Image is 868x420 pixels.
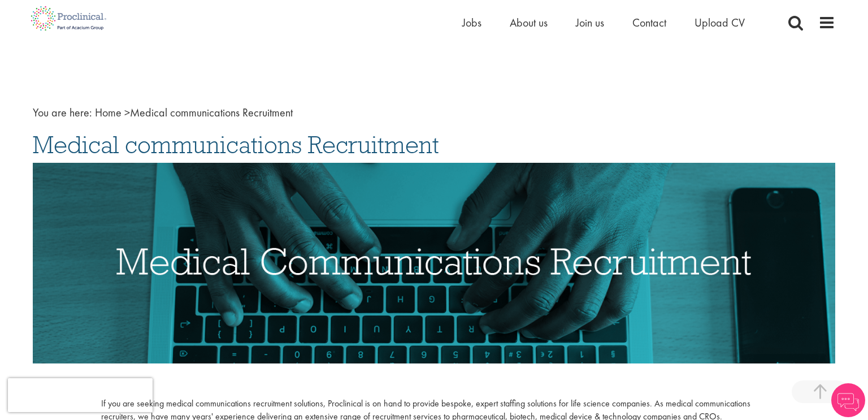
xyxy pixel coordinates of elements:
a: breadcrumb link to Home [95,105,121,120]
a: Join us [576,15,604,30]
span: Medical communications Recruitment [95,105,293,120]
a: Jobs [462,15,481,30]
a: Upload CV [695,15,745,30]
span: Medical communications Recruitment [33,129,439,160]
a: About us [510,15,548,30]
img: Medical Communication Recruitment [33,163,835,363]
a: Contact [632,15,666,30]
span: > [124,105,130,120]
img: Chatbot [831,383,865,417]
span: You are here: [33,105,92,120]
iframe: reCAPTCHA [8,378,153,412]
